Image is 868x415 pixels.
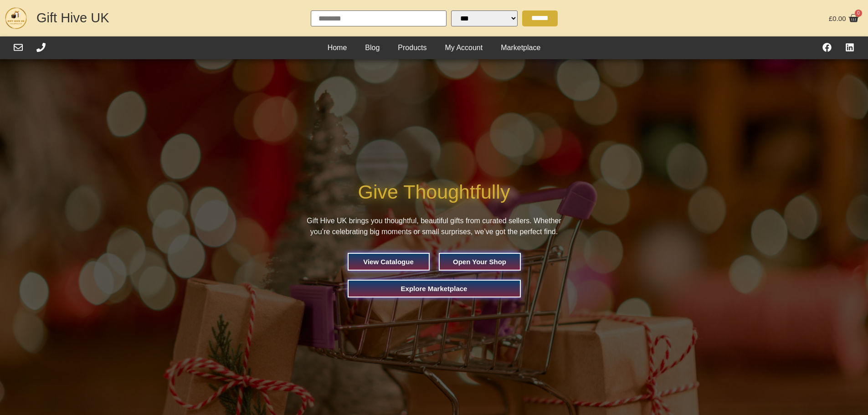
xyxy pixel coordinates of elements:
[356,41,389,55] a: Blog
[453,258,506,265] span: Open Your Shop
[5,7,27,30] img: GHUK-Site-Icon-2024-2
[829,15,832,22] span: £
[349,281,520,297] a: Explore Marketplace
[36,10,109,25] a: Gift Hive UK
[855,10,862,17] span: 0
[827,10,861,26] a: £0.00 0
[829,15,846,22] bdi: 0.00
[349,254,429,270] a: View Catalogue
[436,41,492,55] a: My Account
[318,41,550,55] nav: Header Menu
[440,254,520,270] a: Open Your Shop
[389,41,436,55] a: Products
[363,258,414,265] span: View Catalogue
[36,43,46,52] a: Call Us
[302,215,566,237] p: Gift Hive UK brings you thoughtful, beautiful gifts from curated sellers. Whether you’re celebrat...
[14,43,23,52] a: Email Us
[492,41,550,55] a: Marketplace
[318,41,356,55] a: Home
[401,285,467,292] span: Explore Marketplace
[36,43,46,53] div: Call Us
[845,43,854,52] a: Find Us On LinkedIn
[822,43,832,52] a: Visit our Facebook Page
